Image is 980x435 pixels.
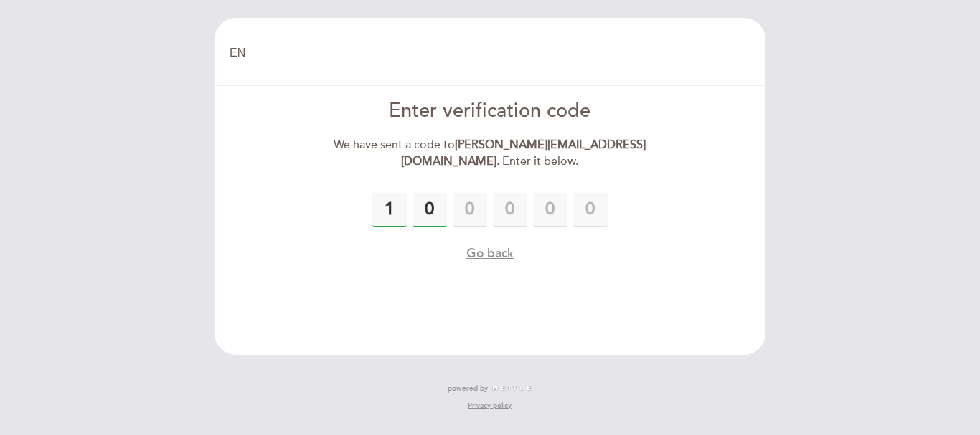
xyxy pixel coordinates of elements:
[413,193,447,227] input: 0
[326,137,655,170] div: We have sent a code to . Enter it below.
[448,383,532,393] a: powered by
[453,193,487,227] input: 0
[326,97,655,125] div: Enter verification code
[448,383,488,393] span: powered by
[573,193,608,227] input: 0
[401,138,646,168] strong: [PERSON_NAME][EMAIL_ADDRESS][DOMAIN_NAME]
[372,193,407,227] input: 0
[533,193,567,227] input: 0
[466,244,514,262] button: Go back
[491,385,532,392] img: MEITRE
[468,401,512,411] a: Privacy policy
[493,193,527,227] input: 0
